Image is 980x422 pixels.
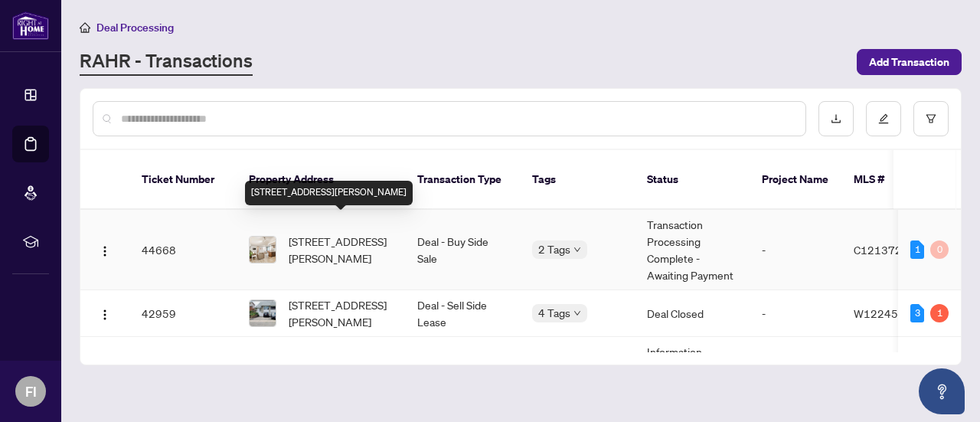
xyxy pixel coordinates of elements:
[250,300,276,326] img: thumbnail-img
[913,101,949,136] button: filter
[573,246,581,254] span: down
[854,243,916,257] span: C12137203
[635,290,750,337] td: Deal Closed
[854,306,919,320] span: W12245771
[818,101,854,136] button: download
[99,309,111,321] img: Logo
[750,290,841,337] td: -
[250,237,276,263] img: thumbnail-img
[25,381,37,402] span: FI
[919,368,965,414] button: Open asap
[750,150,841,210] th: Project Name
[841,150,933,210] th: MLS #
[926,113,936,124] span: filter
[129,337,237,417] td: 41147
[12,11,49,40] img: logo
[93,237,117,262] button: Logo
[405,290,520,337] td: Deal - Sell Side Lease
[99,245,111,257] img: Logo
[750,337,841,417] td: -
[910,304,924,322] div: 3
[96,21,174,34] span: Deal Processing
[866,101,901,136] button: edit
[878,113,889,124] span: edit
[405,150,520,210] th: Transaction Type
[245,181,413,205] div: [STREET_ADDRESS][PERSON_NAME]
[635,337,750,417] td: Information Updated - Processing Pending
[869,50,949,74] span: Add Transaction
[289,233,393,267] span: [STREET_ADDRESS][PERSON_NAME]
[930,240,949,259] div: 0
[129,150,237,210] th: Ticket Number
[635,210,750,290] td: Transaction Processing Complete - Awaiting Payment
[857,49,962,75] button: Add Transaction
[80,22,90,33] span: home
[93,301,117,325] button: Logo
[635,150,750,210] th: Status
[129,210,237,290] td: 44668
[538,240,570,258] span: 2 Tags
[80,48,253,76] a: RAHR - Transactions
[910,240,924,259] div: 1
[129,290,237,337] td: 42959
[930,304,949,322] div: 1
[538,304,570,322] span: 4 Tags
[573,309,581,317] span: down
[750,210,841,290] td: -
[831,113,841,124] span: download
[237,150,405,210] th: Property Address
[405,210,520,290] td: Deal - Buy Side Sale
[289,296,393,330] span: [STREET_ADDRESS][PERSON_NAME]
[520,150,635,210] th: Tags
[405,337,520,417] td: Listing - Lease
